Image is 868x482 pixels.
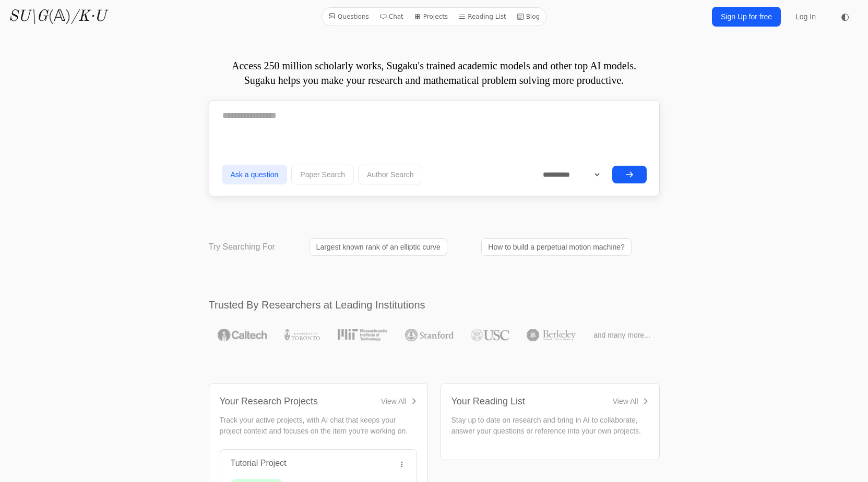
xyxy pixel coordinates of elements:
[593,330,650,340] span: and many more...
[8,9,48,24] i: SU\G
[338,329,387,341] img: MIT
[613,396,638,406] div: View All
[358,165,423,184] button: Author Search
[789,7,822,26] a: Log In
[454,10,510,23] a: Reading List
[712,7,781,27] a: Sign Up for free
[209,298,660,312] h2: Trusted By Researchers at Leading Institutions
[284,329,320,341] img: University of Toronto
[513,10,544,23] a: Blog
[613,396,649,406] a: View All
[381,396,417,406] a: View All
[835,6,855,27] button: ◐
[481,238,632,256] a: How to build a perpetual motion machine?
[405,329,454,341] img: Stanford
[381,396,407,406] div: View All
[471,329,509,341] img: USC
[218,329,267,341] img: Caltech
[222,165,288,184] button: Ask a question
[209,241,275,253] p: Try Searching For
[841,12,849,21] span: ◐
[220,394,318,409] div: Your Research Projects
[8,7,106,26] a: SU\G(𝔸)/K·U
[375,10,408,23] a: Chat
[220,415,417,437] p: Track your active projects, with AI chat that keeps your project context and focuses on the item ...
[310,238,447,256] a: Largest known rank of an elliptic curve
[527,329,576,341] img: UC Berkeley
[209,58,660,88] p: Access 250 million scholarly works, Sugaku's trained academic models and other top AI models. Sug...
[71,9,106,24] i: /K·U
[451,415,649,437] p: Stay up to date on research and bring in AI to collaborate, answer your questions or reference in...
[231,459,287,467] a: Tutorial Project
[324,10,373,23] a: Questions
[291,165,354,184] button: Paper Search
[451,394,525,409] div: Your Reading List
[410,10,452,23] a: Projects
